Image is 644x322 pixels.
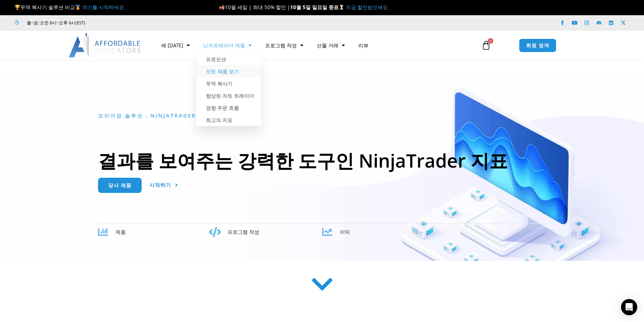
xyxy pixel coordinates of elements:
img: ⌛ [339,5,344,10]
a: 여기를 시작하세요 [82,4,124,10]
a: 시작하기 [149,178,178,193]
a: 프로모션 [196,53,261,65]
font: 최고의 지표 [206,117,233,123]
font: 10월 5일 일요일 종료 [290,4,339,10]
font: 회원 영역 [526,42,549,49]
img: LogoAI | 저렴한 지표 – NinjaTrader [69,33,141,57]
font: 리뷰 [358,42,368,49]
a: 무역 복사기 [196,77,261,90]
nav: 메뉴 [154,38,474,53]
font: 무역 복사기 [206,80,233,87]
a: 모든 제품 보기 [196,65,261,77]
a: 향상된 차트 트레이더 [196,90,261,102]
font: 프로모션 [206,56,226,63]
a: 영향 주문 흐름 [196,102,261,114]
font: 시작하기 [149,181,171,188]
a: 지금 할인받으세요 [346,4,388,10]
font: 이익 [340,228,350,235]
font: 0 [490,38,492,43]
img: 🍂 [219,5,224,10]
font: 향상된 차트 트레이더 [206,92,254,99]
font: 에 [DATE] [161,42,183,49]
a: 회원 영역 [519,39,556,52]
a: 당사 제품 [98,178,142,193]
font: 결과를 보여주는 강력한 도구 [98,148,335,173]
font: 무역 복사기 솔루션 비교 [20,4,75,10]
a: 프로그램 작성 [258,38,310,53]
font: 프리미엄 솔루션 - NinjaTrader의 잠재력을 끌어내세요 [98,112,262,119]
font: 영향 주문 흐름 [206,104,239,111]
img: 🏆 [15,5,20,10]
a: 에 [DATE] [154,38,196,53]
font: 제품 [116,228,126,235]
a: 리뷰 [352,38,375,53]
font: 닌자트레이더 제품 [203,42,245,49]
a: 선물 거래 [310,38,352,53]
font: 10월 세일 | 최대 50% 할인 | [225,4,290,10]
a: 최고의 지표 [196,114,261,126]
a: 닌자트레이더 제품 [196,38,258,53]
font: 인 NinjaTrader 지표 [335,148,508,173]
div: Open Intercom Messenger [621,299,637,315]
a: 0 [471,35,501,55]
font: 당사 제품 [108,182,132,189]
font: 선물 거래 [317,42,338,49]
ul: 닌자트레이더 제품 [196,53,261,126]
font: 프로그램 작성 [228,228,259,235]
font: 프로그램 작성 [265,42,297,49]
iframe: Trustpilot에서 제공하는 고객 리뷰 [95,19,196,26]
font: 월~금: 오전 8시~오후 6시(EST) [27,20,85,26]
img: 🥇 [75,5,80,10]
font: 모든 제품 보기 [206,68,239,75]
